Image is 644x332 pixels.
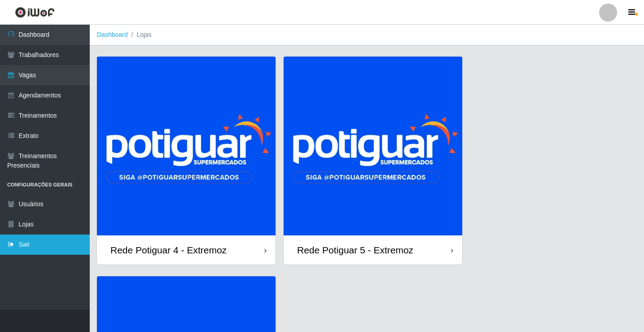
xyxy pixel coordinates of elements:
a: Rede Potiguar 5 - Extremoz [284,57,462,265]
nav: breadcrumb [90,25,644,45]
div: Rede Potiguar 4 - Extremoz [110,244,227,256]
a: Dashboard [97,31,128,38]
div: Rede Potiguar 5 - Extremoz [297,244,413,256]
img: cardImg [284,57,462,235]
img: CoreUI Logo [15,7,55,18]
img: cardImg [97,57,276,235]
li: Lojas [128,30,152,40]
a: Rede Potiguar 4 - Extremoz [97,57,276,265]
